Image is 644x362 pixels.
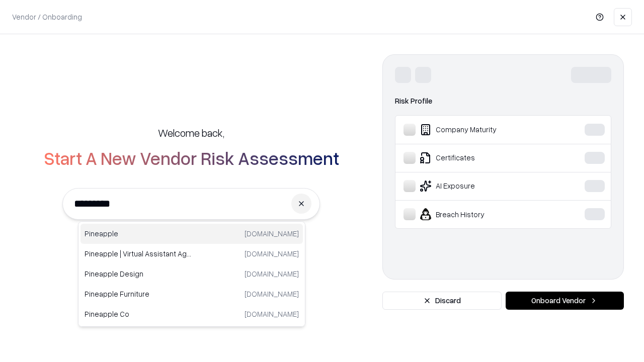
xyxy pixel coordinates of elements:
[404,180,554,192] div: AI Exposure
[245,268,299,279] p: [DOMAIN_NAME]
[85,268,192,279] p: Pineapple Design
[245,289,299,299] p: [DOMAIN_NAME]
[245,248,299,259] p: [DOMAIN_NAME]
[12,12,82,22] p: Vendor / Onboarding
[85,289,192,299] p: Pineapple Furniture
[404,152,554,164] div: Certificates
[85,248,192,259] p: Pineapple | Virtual Assistant Agency
[382,292,502,310] button: Discard
[404,208,554,220] div: Breach History
[44,148,339,168] h2: Start A New Vendor Risk Assessment
[158,126,224,140] h5: Welcome back,
[245,309,299,319] p: [DOMAIN_NAME]
[78,221,305,327] div: Suggestions
[85,309,192,319] p: Pineapple Co
[404,124,554,136] div: Company Maturity
[395,95,611,107] div: Risk Profile
[245,228,299,239] p: [DOMAIN_NAME]
[506,292,624,310] button: Onboard Vendor
[85,228,192,239] p: Pineapple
